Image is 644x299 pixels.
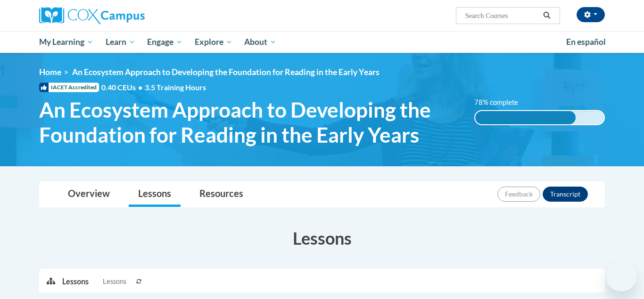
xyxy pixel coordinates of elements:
a: My Learning [33,31,99,53]
button: Search [540,10,554,21]
span: Explore [195,36,232,48]
button: Account Settings [577,7,605,22]
div: 78% complete [475,111,576,124]
button: Transcript [543,187,588,202]
a: Home [39,67,61,77]
span: My Learning [39,36,93,48]
span: 3.5 Training Hours [145,83,206,92]
span: • [138,83,142,92]
input: Search Courses [464,10,540,21]
a: Overview [58,182,119,207]
span: En español [566,37,606,47]
button: Feedback [497,187,540,202]
span: Lessons [103,276,126,287]
a: Explore [189,31,239,53]
label: 78% complete [474,97,528,108]
a: About [239,31,283,53]
a: Resources [190,182,253,207]
span: An Ecosystem Approach to Developing the Foundation for Reading in the Early Years [72,67,380,77]
span: 0.40 CEUs [101,82,145,93]
h3: Lessons [39,226,605,250]
a: Cox Campus [39,7,218,24]
a: Learn [99,31,141,53]
iframe: Button to launch messaging window [606,261,636,291]
a: En español [560,32,612,52]
span: An Ecosystem Approach to Developing the Foundation for Reading in the Early Years [39,97,460,147]
span: IACET Accredited [39,83,99,92]
p: Lessons [62,276,89,287]
a: Engage [141,31,189,53]
a: Lessons [129,182,181,207]
span: Learn [106,36,135,48]
div: Main menu [25,31,619,53]
img: Cox Campus [39,7,145,24]
span: About [244,36,276,48]
span: Engage [147,36,182,48]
